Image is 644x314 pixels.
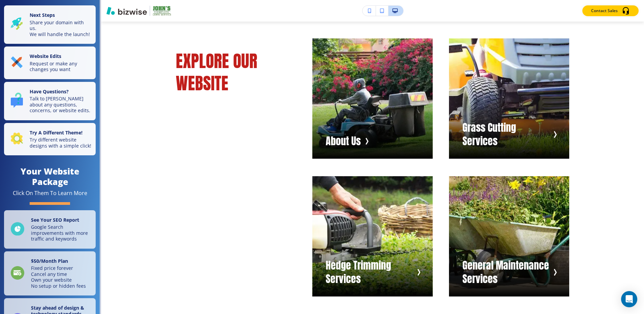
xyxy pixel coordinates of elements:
strong: Try A Different Theme! [30,129,83,136]
a: See Your SEO ReportGoogle Search improvements with more traffic and keywords [4,210,96,249]
strong: Next Steps [30,12,55,18]
button: Navigation item imageGrass Cutting Services [449,38,569,159]
button: Website EditsRequest or make any changes you want [4,46,96,79]
h4: Your Website Package [4,166,96,187]
p: Share your domain with us. We will handle the launch! [30,20,92,37]
strong: Have Questions? [30,88,69,95]
button: Next StepsShare your domain with us.We will handle the launch! [4,5,96,44]
button: Navigation item imageHedge Trimming Services [312,176,432,296]
p: Contact Sales [591,8,618,14]
div: Open Intercom Messenger [621,291,637,307]
a: $50/Month PlanFixed price foreverCancel any timeOwn your websiteNo setup or hidden fees [4,251,96,296]
strong: Website Edits [30,53,61,59]
button: Have Questions?Talk to [PERSON_NAME] about any questions, concerns, or website edits. [4,82,96,120]
button: Try A Different Theme!Try different website designs with a simple click! [4,123,96,156]
span: EXPLORE OUR WEBSITE [176,48,261,96]
p: Fixed price forever Cancel any time Own your website No setup or hidden fees [31,265,86,289]
p: Try different website designs with a simple click! [30,137,92,149]
img: Bizwise Logo [106,7,147,15]
button: Navigation item imageAbout Us [312,38,432,159]
p: Request or make any changes you want [30,61,92,72]
button: Contact Sales [582,5,639,16]
div: Click On Them To Learn More [13,190,87,197]
p: Talk to [PERSON_NAME] about any questions, concerns, or website edits. [30,96,92,114]
strong: $ 50 /Month Plan [31,258,68,264]
img: Your Logo [153,6,171,15]
button: Navigation item imageGeneral Maintenance Services [449,176,569,296]
p: Google Search improvements with more traffic and keywords [31,224,92,242]
strong: See Your SEO Report [31,217,79,223]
